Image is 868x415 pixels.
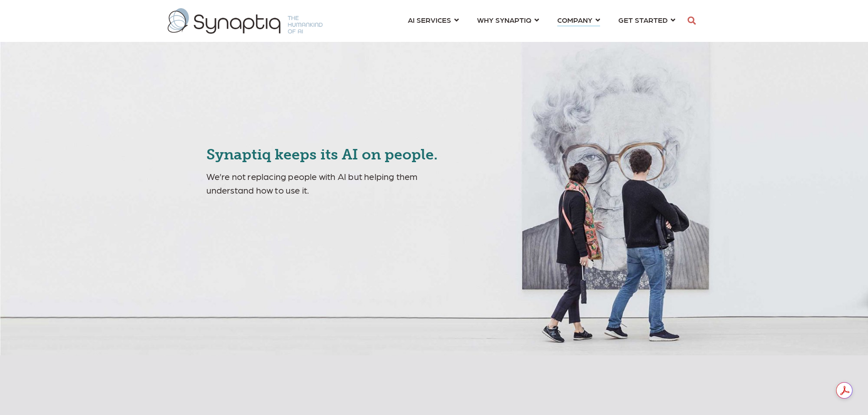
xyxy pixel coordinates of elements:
img: synaptiq logo-1 [168,8,323,34]
a: COMPANY [557,11,600,28]
a: GET STARTED [618,11,675,28]
span: Synaptiq keeps its AI on people. [206,146,438,163]
span: AI SERVICES [408,14,451,26]
a: WHY SYNAPTIQ [477,11,539,28]
span: WHY SYNAPTIQ [477,14,531,26]
span: GET STARTED [618,14,668,26]
nav: menu [399,5,684,37]
p: We’re not replacing people with AI but helping them understand how to use it. [206,169,467,197]
a: AI SERVICES [408,11,459,28]
span: COMPANY [557,14,592,26]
